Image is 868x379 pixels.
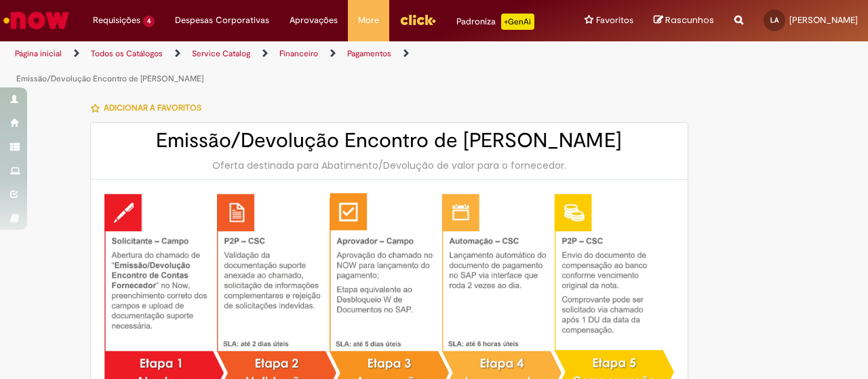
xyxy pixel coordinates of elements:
span: Aprovações [290,14,338,27]
span: Adicionar a Favoritos [104,102,201,113]
span: 4 [143,16,155,27]
span: LA [770,16,778,24]
a: Página inicial [15,48,62,59]
div: Padroniza [456,14,534,30]
a: Financeiro [279,48,318,59]
a: Todos os Catálogos [91,48,163,59]
a: Service Catalog [192,48,250,59]
div: Oferta destinada para Abatimento/Devolução de valor para o fornecedor. [104,159,674,172]
p: +GenAi [501,14,534,30]
span: More [358,14,379,27]
span: [PERSON_NAME] [789,14,858,26]
a: Emissão/Devolução Encontro de [PERSON_NAME] [16,73,203,84]
button: Adicionar a Favoritos [90,94,209,122]
a: Pagamentos [347,48,391,59]
img: ServiceNow [1,7,71,34]
span: Rascunhos [665,14,714,26]
span: Favoritos [596,14,633,27]
span: Despesas Corporativas [175,14,269,27]
img: click_logo_yellow_360x200.png [399,9,436,30]
a: Rascunhos [654,14,714,27]
span: Requisições [93,14,140,27]
ul: Trilhas de página [10,41,568,92]
h2: Emissão/Devolução Encontro de [PERSON_NAME] [104,129,674,152]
